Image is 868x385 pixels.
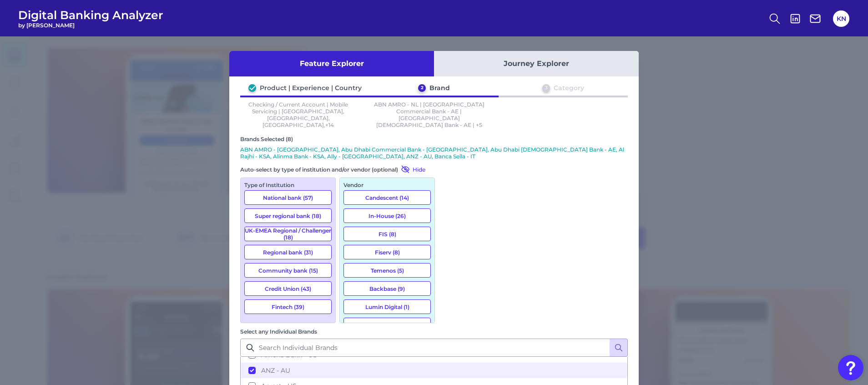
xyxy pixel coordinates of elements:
[343,190,431,205] button: Candescent (14)
[343,182,431,188] div: Vendor
[343,263,431,278] button: Temenos (5)
[371,101,488,128] p: ABN AMRO - NL | [GEOGRAPHIC_DATA] Commercial Bank - AE | [GEOGRAPHIC_DATA] [DEMOGRAPHIC_DATA] Ban...
[398,165,425,174] button: Hide
[244,190,332,205] button: National bank (57)
[18,22,163,29] span: by [PERSON_NAME]
[240,136,628,142] div: Brands Selected (8)
[343,318,431,332] button: Q2eBanking (12)
[838,355,863,380] button: Open Resource Center
[240,165,435,174] div: Auto-select by type of institution and/or vendor (optional)
[833,10,849,27] button: KN
[229,51,434,76] button: Feature Explorer
[241,363,627,378] button: ANZ - AU
[434,51,639,76] button: Journey Explorer
[429,84,450,92] div: Brand
[343,281,431,296] button: Backbase (9)
[244,182,332,188] div: Type of Institution
[343,245,431,259] button: Fiserv (8)
[240,339,628,357] input: Search Individual Brands
[244,245,332,259] button: Regional bank (31)
[261,366,290,375] span: ANZ - AU
[244,263,332,278] button: Community bank (15)
[542,84,550,92] div: 3
[240,101,357,128] p: Checking / Current Account | Mobile Servicing | [GEOGRAPHIC_DATA],[GEOGRAPHIC_DATA],[GEOGRAPHIC_D...
[244,227,332,241] button: UK-EMEA Regional / Challenger (18)
[343,299,431,314] button: Lumin Digital (1)
[418,84,426,92] div: 2
[244,299,332,314] button: Fintech (39)
[240,328,317,335] label: Select any Individual Brands
[244,281,332,296] button: Credit Union (43)
[18,8,163,22] span: Digital Banking Analyzer
[343,227,431,241] button: FIS (8)
[240,146,628,160] p: ABN AMRO - [GEOGRAPHIC_DATA], Abu Dhabi Commercial Bank - [GEOGRAPHIC_DATA], Abu Dhabi [DEMOGRAPH...
[554,84,584,92] div: Category
[244,208,332,223] button: Super regional bank (18)
[260,84,362,92] div: Product | Experience | Country
[343,208,431,223] button: In-House (26)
